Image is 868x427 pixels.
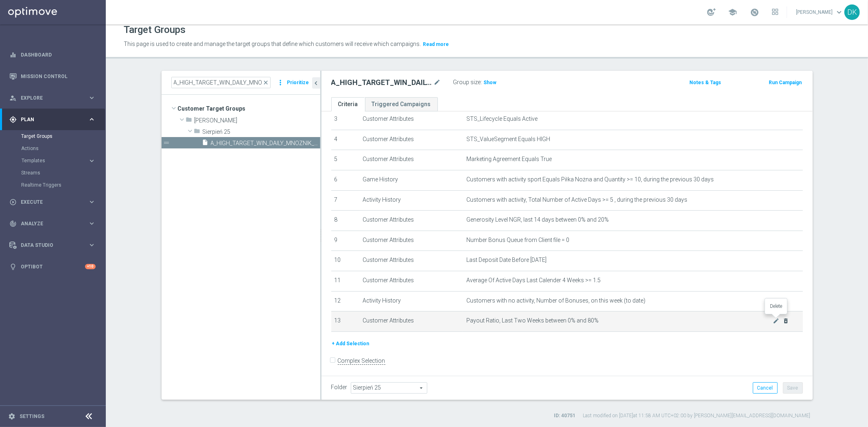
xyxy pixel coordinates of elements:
a: Dashboard [21,44,96,65]
div: Actions [21,142,105,155]
i: keyboard_arrow_right [88,198,96,206]
span: Analyze [21,221,88,226]
span: Plan [21,117,88,122]
span: This page is used to create and manage the target groups that define which customers will receive... [124,41,421,47]
button: person_search Explore keyboard_arrow_right [9,95,96,101]
i: folder [194,128,201,137]
i: settings [8,413,15,420]
div: DK [844,4,860,20]
span: Customers with activity, Total Number of Active Days >= 5 , during the previous 30 days [466,196,687,203]
i: track_changes [9,220,17,227]
td: Activity History [359,190,463,211]
span: Marketing Agreement Equals True [466,156,552,163]
i: folder [186,116,192,126]
div: Data Studio [9,242,88,249]
div: Analyze [9,220,88,227]
button: gps_fixed Plan keyboard_arrow_right [9,116,96,123]
input: Quick find group or folder [171,77,271,88]
td: 7 [331,190,360,211]
i: chevron_left [313,79,320,87]
a: Realtime Triggers [21,182,85,188]
button: + Add Selection [331,339,370,348]
td: Customer Attributes [359,231,463,251]
td: Customer Attributes [359,110,463,130]
button: Notes & Tags [689,78,722,87]
td: Customer Attributes [359,251,463,271]
button: equalizer Dashboard [9,52,96,58]
span: A_HIGH_TARGET_WIN_DAILY_MNOZNIK_X5DO250_260825 [211,140,320,147]
label: Complex Selection [338,357,385,365]
a: Criteria [331,97,365,111]
i: keyboard_arrow_right [88,115,96,123]
td: 6 [331,170,360,190]
div: +10 [85,264,96,269]
td: 9 [331,231,360,251]
div: Realtime Triggers [21,179,105,191]
span: Sierpie&#x144; 25 [203,129,320,135]
h1: Target Groups [124,24,186,36]
button: play_circle_outline Execute keyboard_arrow_right [9,199,96,205]
button: track_changes Analyze keyboard_arrow_right [9,220,96,227]
a: Settings [20,414,44,419]
td: Customer Attributes [359,312,463,332]
a: Streams [21,170,85,176]
i: keyboard_arrow_right [88,157,96,165]
div: Templates [21,155,105,167]
i: play_circle_outline [9,198,17,206]
button: Save [783,382,803,394]
td: Game History [359,170,463,190]
div: Execute [9,198,88,206]
button: Run Campaign [768,78,802,87]
td: 10 [331,251,360,271]
button: Data Studio keyboard_arrow_right [9,242,96,248]
td: 5 [331,150,360,170]
span: Last Deposit Date Before [DATE] [466,257,547,264]
a: Optibot [21,256,85,277]
a: Triggered Campaigns [365,97,438,111]
i: keyboard_arrow_right [88,94,96,102]
span: Number Bonus Queue from Client file = 0 [466,237,569,244]
span: Payout Ratio, Last Two Weeks between 0% and 80% [466,317,773,324]
label: ID: 40751 [554,412,576,419]
div: Optibot [9,256,96,277]
td: 8 [331,211,360,231]
span: school [728,8,737,17]
button: Read more [422,40,450,49]
i: keyboard_arrow_right [88,241,96,249]
div: Mission Control [9,65,96,87]
td: Customer Attributes [359,211,463,231]
i: more_vert [277,77,285,88]
td: 3 [331,110,360,130]
span: Data Studio [21,243,88,248]
div: Templates keyboard_arrow_right [21,157,96,164]
div: Target Groups [21,130,105,142]
button: lightbulb Optibot +10 [9,264,96,270]
label: Last modified on [DATE] at 11:58 AM UTC+02:00 by [PERSON_NAME][EMAIL_ADDRESS][DOMAIN_NAME] [583,412,811,419]
button: Mission Control [9,73,96,80]
td: Customer Attributes [359,150,463,170]
td: 12 [331,291,360,312]
i: delete_forever [783,318,789,324]
a: [PERSON_NAME]keyboard_arrow_down [795,6,844,18]
span: close [263,79,269,86]
button: Cancel [753,382,778,394]
label: Group size [453,79,481,86]
span: STS_ValueSegment Equals HIGH [466,136,550,143]
i: insert_drive_file [202,139,209,148]
td: 13 [331,312,360,332]
span: Templates [22,158,80,163]
a: Mission Control [21,65,96,87]
td: 4 [331,130,360,150]
div: Streams [21,167,105,179]
div: Explore [9,94,88,102]
div: Dashboard [9,44,96,65]
div: Plan [9,116,88,123]
span: Customers with activity sport Equals Piłka Nożna and Quantity >= 10, during the previous 30 days [466,176,714,183]
span: Customers with no activity, Number of Bonuses, on this week (to date) [466,297,645,304]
